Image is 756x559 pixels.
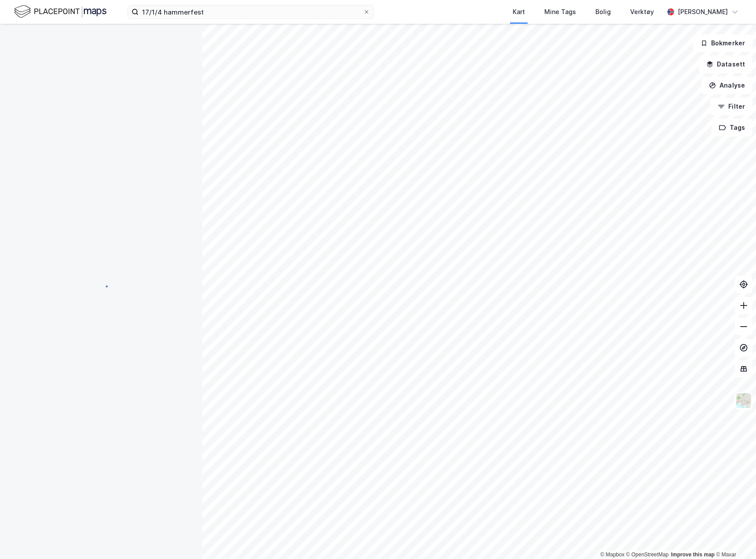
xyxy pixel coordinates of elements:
div: Bolig [595,7,611,17]
button: Filter [710,98,752,115]
button: Analyse [701,77,752,94]
img: logo.f888ab2527a4732fd821a326f86c7f29.svg [14,4,106,19]
button: Bokmerker [693,34,752,52]
div: Mine Tags [544,7,576,17]
div: Kart [513,7,525,17]
div: Kontrollprogram for chat [712,517,756,559]
a: Mapbox [600,552,624,558]
img: Z [735,392,752,409]
button: Datasett [699,55,752,73]
div: [PERSON_NAME] [678,7,728,17]
div: Verktøy [630,7,654,17]
a: Improve this map [671,552,715,558]
iframe: Chat Widget [712,517,756,559]
a: OpenStreetMap [626,552,669,558]
input: Søk på adresse, matrikkel, gårdeiere, leietakere eller personer [139,5,363,18]
button: Tags [712,119,752,136]
img: spinner.a6d8c91a73a9ac5275cf975e30b51cfb.svg [94,279,108,293]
